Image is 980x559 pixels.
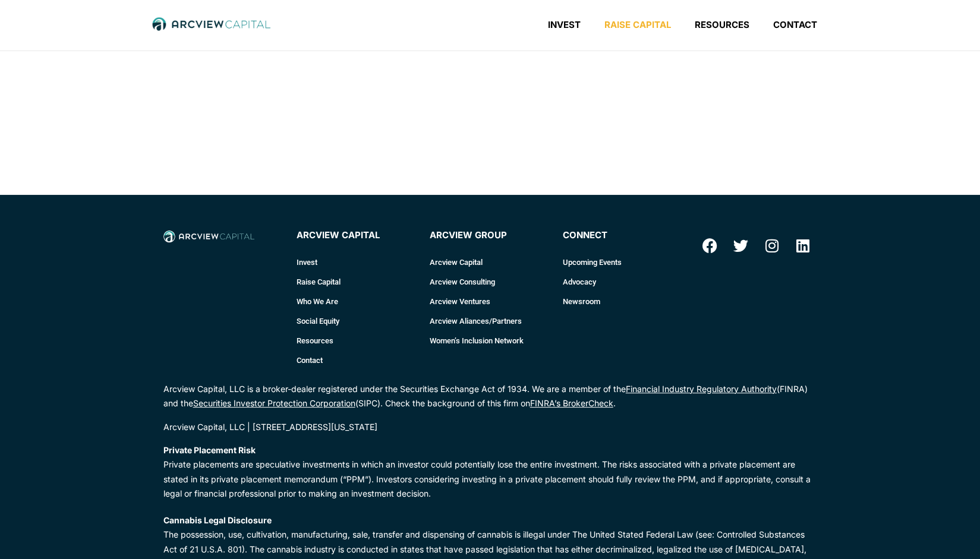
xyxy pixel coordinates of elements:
[761,19,829,31] a: Contact
[297,311,418,331] a: Social Equity
[626,384,777,394] a: Financial Industry Regulatory Authority
[430,252,551,272] a: Arcview Capital
[163,382,817,411] p: Arcview Capital, LLC is a broker-dealer registered under the Securities Exchange Act of 1934. We ...
[683,19,761,31] a: Resources
[297,350,418,370] a: Contact
[430,311,551,331] a: Arcview Aliances/Partners
[563,272,684,292] a: Advocacy
[163,443,817,501] p: Private placements are speculative investments in which an investor could potentially lose the en...
[193,398,355,408] a: Securities Investor Protection Corporation
[297,292,418,311] a: Who We Are
[563,230,684,241] h4: connect
[430,331,551,350] a: Women’s Inclusion Network
[163,515,272,525] strong: Cannabis Legal Disclosure
[163,423,817,431] div: Arcview Capital, LLC | [STREET_ADDRESS][US_STATE]
[163,445,256,455] strong: Private Placement Risk
[297,252,418,272] a: Invest
[297,272,418,292] a: Raise Capital
[536,19,593,31] a: Invest
[430,230,551,241] h4: Arcview Group
[430,272,551,292] a: Arcview Consulting
[563,252,684,272] a: Upcoming Events
[563,292,684,311] a: Newsroom
[593,19,683,31] a: Raise Capital
[430,292,551,311] a: Arcview Ventures
[530,398,613,408] a: FINRA’s BrokerCheck
[297,331,418,350] a: Resources
[297,230,418,241] h4: Arcview Capital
